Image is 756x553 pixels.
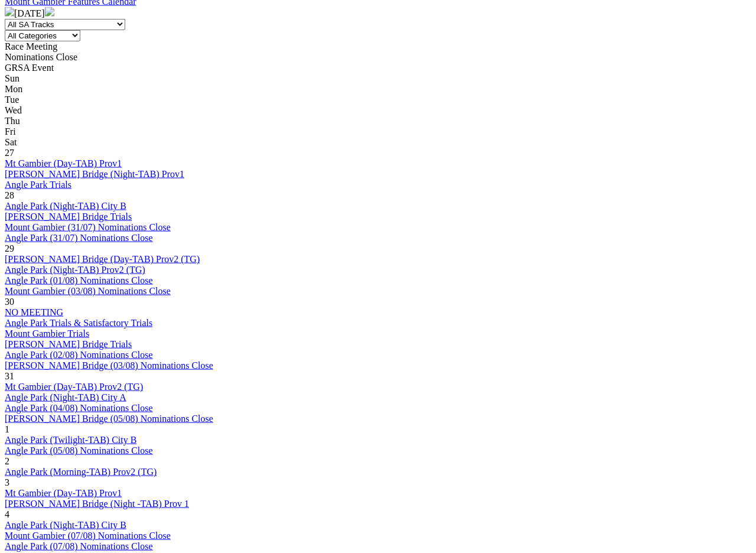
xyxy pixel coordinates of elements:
[5,222,171,232] a: Mount Gambier (31/07) Nominations Close
[5,95,751,105] div: Tue
[5,148,14,158] span: 27
[5,424,9,434] span: 1
[5,541,153,551] a: Angle Park (07/08) Nominations Close
[5,360,213,370] a: [PERSON_NAME] Bridge (03/08) Nominations Close
[45,7,54,17] img: chevron-right-pager-white.svg
[5,7,751,19] div: [DATE]
[5,520,126,530] a: Angle Park (Night-TAB) City B
[5,73,751,84] div: Sun
[5,477,9,487] span: 3
[5,63,751,73] div: GRSA Event
[5,105,751,116] div: Wed
[5,275,153,285] a: Angle Park (01/08) Nominations Close
[5,233,153,243] a: Angle Park (31/07) Nominations Close
[5,158,122,168] a: Mt Gambier (Day-TAB) Prov1
[5,212,132,222] a: [PERSON_NAME] Bridge Trials
[5,84,751,95] div: Mon
[5,488,122,498] a: Mt Gambier (Day-TAB) Prov1
[5,265,145,275] a: Angle Park (Night-TAB) Prov2 (TG)
[5,201,126,211] a: Angle Park (Night-TAB) City B
[5,435,136,445] a: Angle Park (Twilight-TAB) City B
[5,467,157,477] a: Angle Park (Morning-TAB) Prov2 (TG)
[5,137,751,148] div: Sat
[5,180,71,190] a: Angle Park Trials
[5,254,200,264] a: [PERSON_NAME] Bridge (Day-TAB) Prov2 (TG)
[5,169,184,179] a: [PERSON_NAME] Bridge (Night-TAB) Prov1
[5,499,189,509] a: [PERSON_NAME] Bridge (Night -TAB) Prov 1
[5,243,14,253] span: 29
[5,414,213,424] a: [PERSON_NAME] Bridge (05/08) Nominations Close
[5,382,143,392] a: Mt Gambier (Day-TAB) Prov2 (TG)
[5,52,751,63] div: Nominations Close
[5,328,89,339] a: Mount Gambier Trials
[5,509,9,519] span: 4
[5,392,126,402] a: Angle Park (Night-TAB) City A
[5,456,9,466] span: 2
[5,318,152,328] a: Angle Park Trials & Satisfactory Trials
[5,190,14,200] span: 28
[5,339,132,349] a: [PERSON_NAME] Bridge Trials
[5,41,751,52] div: Race Meeting
[5,286,171,296] a: Mount Gambier (03/08) Nominations Close
[5,307,63,317] a: NO MEETING
[5,531,171,541] a: Mount Gambier (07/08) Nominations Close
[5,371,14,381] span: 31
[5,297,14,307] span: 30
[5,116,751,126] div: Thu
[5,7,14,17] img: chevron-left-pager-white.svg
[5,403,153,413] a: Angle Park (04/08) Nominations Close
[5,445,153,456] a: Angle Park (05/08) Nominations Close
[5,350,153,360] a: Angle Park (02/08) Nominations Close
[5,126,751,137] div: Fri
